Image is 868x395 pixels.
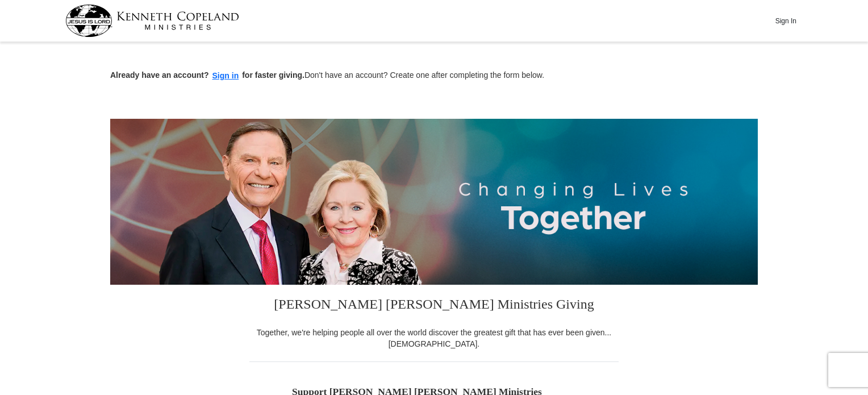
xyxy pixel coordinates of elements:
[110,70,304,80] strong: Already have an account? for faster giving.
[249,285,619,327] h3: [PERSON_NAME] [PERSON_NAME] Ministries Giving
[110,69,758,82] p: Don't have an account? Create one after completing the form below.
[249,327,619,350] div: Together, we're helping people all over the world discover the greatest gift that has ever been g...
[65,5,239,37] img: kcm-header-logo.svg
[209,69,243,82] button: Sign in
[769,12,803,30] button: Sign In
